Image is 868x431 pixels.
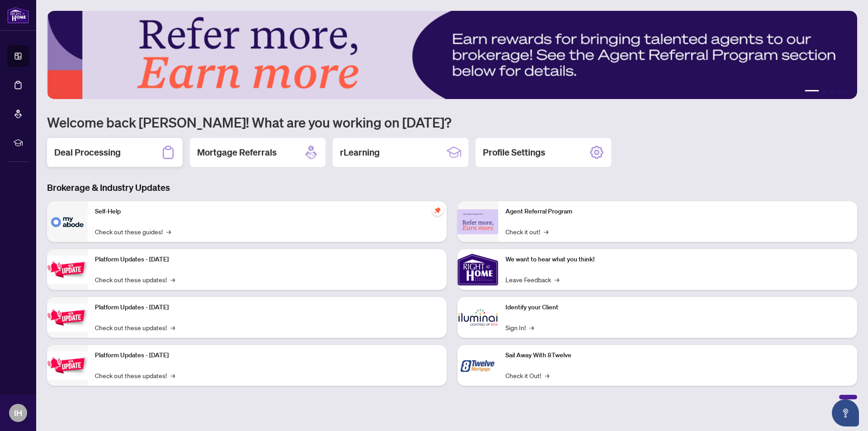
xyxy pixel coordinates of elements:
img: Identify your Client [458,297,498,338]
p: Platform Updates - [DATE] [95,255,439,265]
button: 3 [830,90,834,94]
h2: rLearning [340,146,380,159]
img: Platform Updates - June 23, 2025 [47,351,88,380]
img: Platform Updates - July 21, 2025 [47,256,88,284]
a: Check it out!→ [505,227,548,237]
button: 5 [844,90,848,94]
p: Sail Away With 8Twelve [505,350,850,360]
a: Sign In!→ [505,322,534,332]
button: 2 [823,90,826,94]
span: → [166,227,171,237]
a: Check out these updates!→ [95,322,175,332]
p: Self-Help [95,207,439,217]
span: → [170,275,175,284]
h2: Profile Settings [483,146,545,159]
img: Platform Updates - July 8, 2025 [47,303,88,332]
p: We want to hear what you think! [505,255,850,265]
span: → [555,275,559,284]
h2: Mortgage Referrals [197,146,277,159]
p: Platform Updates - [DATE] [95,350,439,360]
h2: Deal Processing [54,146,121,159]
a: Check out these guides!→ [95,227,171,237]
img: Self-Help [47,201,88,242]
img: Slide 0 [47,11,857,99]
p: Identify your Client [505,303,850,313]
p: Agent Referral Program [505,207,850,217]
span: pushpin [432,205,443,216]
h3: Brokerage & Industry Updates [47,181,857,194]
a: Leave Feedback→ [505,275,559,284]
h1: Welcome back [PERSON_NAME]! What are you working on [DATE]? [47,114,857,131]
a: Check it Out!→ [505,370,549,380]
img: logo [7,7,29,24]
span: → [170,370,175,380]
img: Sail Away With 8Twelve [458,345,498,386]
a: Check out these updates!→ [95,275,175,284]
span: → [545,370,549,380]
span: → [544,227,548,237]
p: Platform Updates - [DATE] [95,303,439,313]
img: We want to hear what you think! [458,249,498,290]
button: 1 [805,90,819,94]
span: IH [14,407,22,419]
button: 4 [837,90,841,94]
button: Open asap [832,399,859,426]
span: → [170,322,175,332]
a: Check out these updates!→ [95,370,175,380]
span: → [529,322,534,332]
img: Agent Referral Program [458,209,498,234]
